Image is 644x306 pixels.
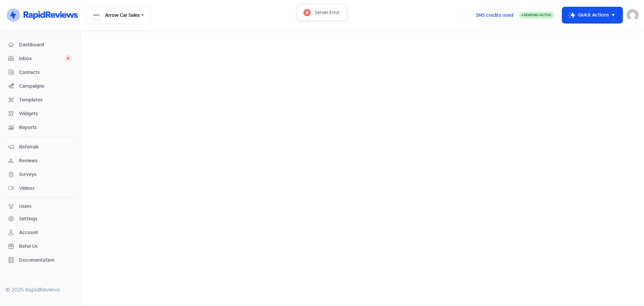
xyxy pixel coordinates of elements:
span: Documentation [19,257,72,264]
button: Quick Actions [562,7,623,23]
div: Settings [19,215,38,222]
span: Reviews [19,157,72,164]
a: Users [5,200,75,213]
div: Users [19,203,32,210]
div: Server Error [315,9,340,16]
a: Referrals [5,141,75,153]
a: Widgets [5,107,75,120]
a: Surveys [5,168,75,181]
span: Reports [19,124,72,131]
span: 0 [64,55,72,62]
div: Account [19,229,38,236]
span: Inbox [19,55,64,62]
span: Contacts [19,69,72,76]
span: Widgets [19,110,72,117]
img: User [627,9,639,21]
span: Surveys [19,171,72,178]
a: Settings [5,213,75,225]
a: Inbox 0 [5,52,75,65]
span: Videos [19,185,72,192]
span: Referrals [19,143,72,150]
span: Dashboard [19,41,72,48]
a: Videos [5,182,75,194]
span: Refer Us [19,243,72,250]
a: Documentation [5,254,75,266]
a: Sending Active [519,11,554,19]
span: Campaigns [19,83,72,90]
a: Reports [5,121,75,134]
a: Reviews [5,155,75,167]
a: Contacts [5,66,75,79]
span: Sending Active [524,13,551,17]
button: Arrow Car Sales [86,6,151,24]
a: Dashboard [5,39,75,51]
span: SMS credits used [476,12,513,19]
a: Refer Us [5,240,75,253]
span: Templates [19,96,72,103]
a: Templates [5,94,75,106]
a: SMS credits used [470,11,519,18]
a: Account [5,226,75,239]
a: Campaigns [5,80,75,92]
div: © 2025 RapidReviews [5,286,75,294]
